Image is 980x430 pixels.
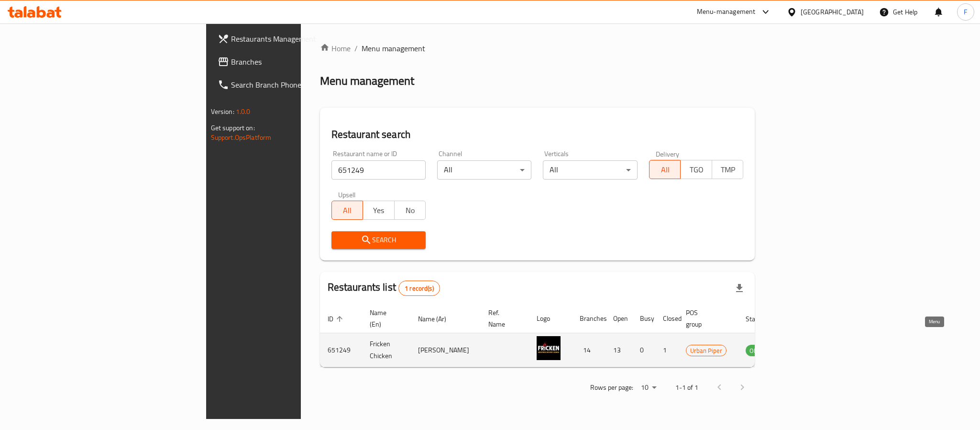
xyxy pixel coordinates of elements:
button: Search [331,231,426,249]
td: Fricken Chicken [362,333,410,367]
span: Branches [231,56,362,68]
th: Open [606,304,632,333]
div: Rows per page: [637,381,660,395]
button: All [649,160,681,179]
td: [PERSON_NAME] [410,333,481,367]
button: Yes [363,201,395,220]
span: TGO [684,163,708,177]
div: All [437,160,531,180]
p: 1-1 of 1 [675,382,698,394]
span: POS group [686,307,727,330]
span: Urban Piper [686,345,726,356]
td: 14 [572,333,606,367]
span: Version: [211,105,234,118]
h2: Menu management [320,73,414,89]
span: 1.0.0 [236,105,251,118]
a: Search Branch Phone [210,73,370,96]
td: 13 [606,333,632,367]
button: All [331,201,363,220]
button: TGO [680,160,712,179]
span: 1 record(s) [399,284,440,293]
span: Name (Ar) [418,313,459,325]
table: enhanced table [320,304,821,367]
span: Search Branch Phone [231,79,362,91]
span: Name (En) [370,307,399,330]
td: 1 [655,333,678,367]
span: No [398,204,422,217]
span: All [653,163,677,177]
span: Search [339,234,418,246]
th: Busy [632,304,655,333]
span: Menu management [362,43,425,54]
span: OPEN [746,345,769,356]
span: F [964,7,967,17]
span: Status [746,313,777,325]
h2: Restaurant search [331,127,744,142]
div: Total records count [398,281,440,296]
span: Get support on: [211,122,255,134]
div: [GEOGRAPHIC_DATA] [801,7,864,17]
div: Export file [728,277,751,300]
th: Closed [655,304,678,333]
td: 0 [632,333,655,367]
label: Upsell [338,191,356,198]
a: Restaurants Management [210,27,370,50]
p: Rows per page: [590,382,633,394]
span: ID [328,313,346,325]
span: All [336,204,360,217]
button: TMP [712,160,744,179]
span: TMP [716,163,740,177]
span: Yes [367,204,391,217]
nav: breadcrumb [320,43,755,54]
th: Branches [572,304,606,333]
img: Fricken Chicken [537,336,561,360]
div: All [543,160,637,180]
a: Branches [210,50,370,73]
span: Ref. Name [488,307,518,330]
h2: Restaurants list [328,280,440,296]
div: Menu-management [697,6,756,18]
span: Restaurants Management [231,33,362,45]
button: No [394,201,426,220]
label: Delivery [656,150,680,157]
input: Search for restaurant name or ID.. [331,160,426,180]
th: Logo [529,304,572,333]
a: Support.OpsPlatform [211,131,272,144]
